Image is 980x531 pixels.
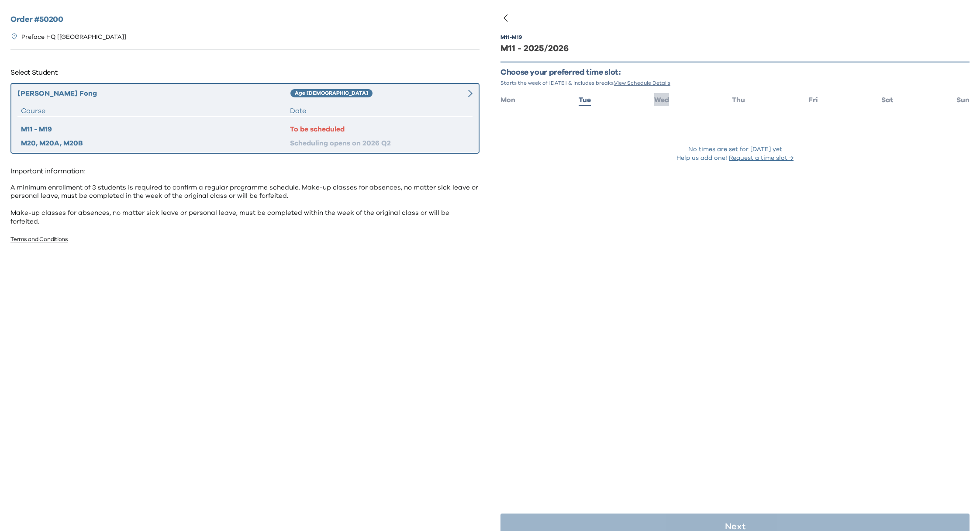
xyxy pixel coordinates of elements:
p: Next [725,522,745,531]
span: Sun [956,97,970,103]
span: Sat [881,97,893,103]
div: To be scheduled [290,124,469,134]
p: Starts the week of [DATE] & includes breaks. [500,79,970,86]
span: Thu [732,97,745,103]
span: Fri [808,97,818,103]
div: Scheduling opens on 2026 Q2 [290,138,469,148]
div: M11 - M19 [21,124,290,134]
div: M11 - 2025/2026 [500,42,970,55]
div: [PERSON_NAME] Fong [17,88,290,99]
div: Course [21,106,290,116]
button: Request a time slot → [729,154,794,162]
div: M11 - M19 [500,34,522,41]
a: Terms and Conditions [10,237,68,242]
p: Preface HQ [[GEOGRAPHIC_DATA]] [21,33,126,42]
p: Important information: [10,164,480,178]
span: Tue [579,97,591,103]
p: No times are set for [DATE] yet [688,145,782,154]
span: View Schedule Details [614,80,670,86]
p: Select Student [10,66,480,79]
div: M20, M20A, M20B [21,138,290,148]
span: Mon [500,97,515,103]
p: A minimum enrollment of 3 students is required to confirm a regular programme schedule. Make-up c... [10,183,480,226]
p: Help us add one! [676,154,794,162]
h2: Order # 50200 [10,14,480,26]
div: Date [290,106,469,116]
div: Age [DEMOGRAPHIC_DATA] [290,89,373,98]
span: Wed [654,97,669,103]
p: Choose your preferred time slot: [500,68,970,78]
